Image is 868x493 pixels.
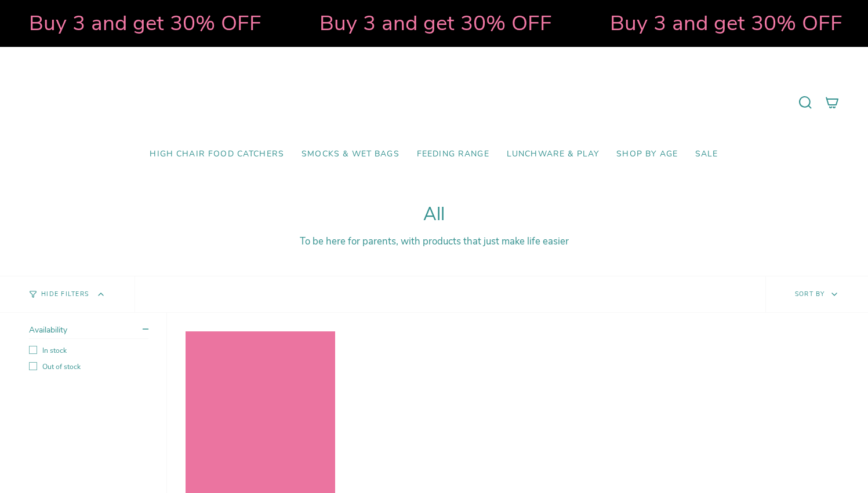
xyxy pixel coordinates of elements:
h1: All [29,204,839,225]
a: Mumma’s Little Helpers [334,64,534,141]
button: Sort by [765,276,868,312]
a: Lunchware & Play [498,141,608,168]
strong: Buy 3 and get 30% OFF [610,9,842,38]
strong: Buy 3 and get 30% OFF [319,9,552,38]
a: Shop by Age [608,141,687,168]
label: In stock [29,346,148,355]
label: Out of stock [29,362,148,371]
a: Feeding Range [408,141,498,168]
span: Feeding Range [417,149,489,159]
span: High Chair Food Catchers [150,149,284,159]
span: Lunchware & Play [507,149,599,159]
span: To be here for parents, with products that just make life easier [300,235,569,248]
span: Smocks & Wet Bags [302,149,400,159]
span: Sort by [795,290,825,298]
a: Smocks & Wet Bags [293,141,408,168]
span: Availability [29,324,67,335]
a: SALE [687,141,727,168]
span: Hide Filters [41,291,89,298]
span: SALE [695,149,718,159]
summary: Availability [29,324,148,339]
a: High Chair Food Catchers [141,141,293,168]
span: Shop by Age [616,149,678,159]
strong: Buy 3 and get 30% OFF [29,9,262,38]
